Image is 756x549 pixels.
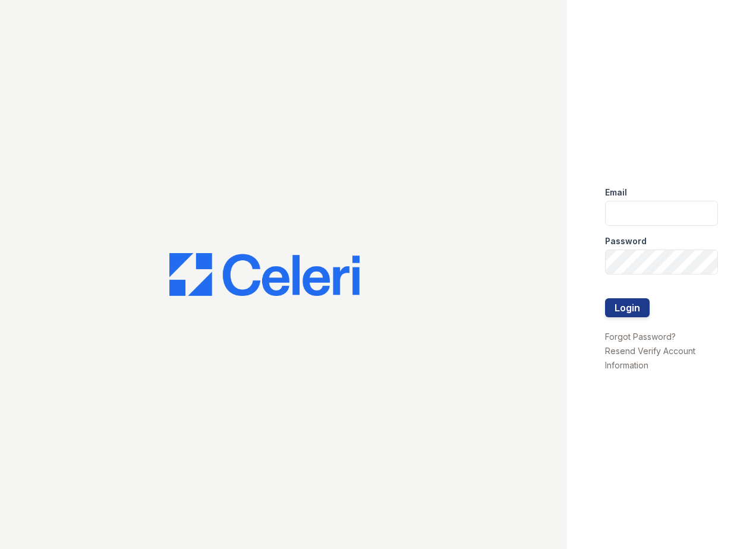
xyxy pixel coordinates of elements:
label: Password [605,235,647,247]
img: CE_Logo_Blue-a8612792a0a2168367f1c8372b55b34899dd931a85d93a1a3d3e32e68fde9ad4.png [169,253,360,296]
a: Resend Verify Account Information [605,346,695,370]
button: Login [605,298,650,317]
a: Forgot Password? [605,332,676,342]
label: Email [605,187,627,198]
